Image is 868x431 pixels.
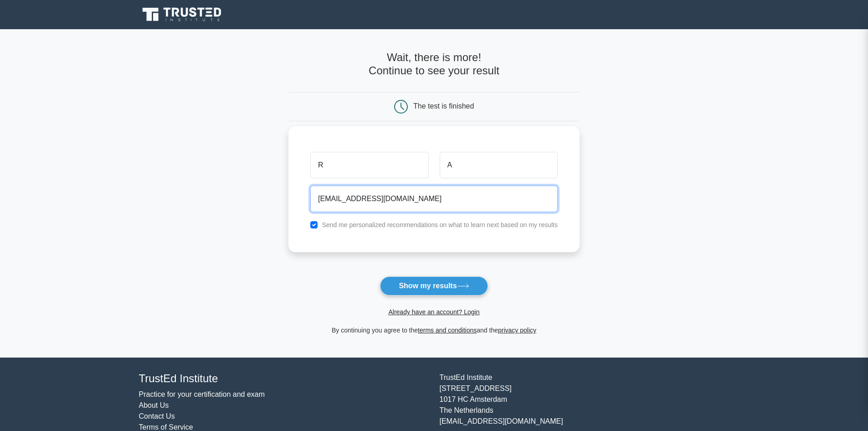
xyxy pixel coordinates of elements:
h4: TrustEd Institute [139,372,429,385]
div: By continuing you agree to the and the [283,325,585,336]
a: privacy policy [498,327,536,334]
a: Already have an account? Login [388,308,479,316]
button: Show my results [380,276,488,296]
a: Practice for your certification and exam [139,390,265,398]
a: About Us [139,401,169,409]
div: The test is finished [413,102,474,110]
a: Terms of Service [139,423,193,431]
a: terms and conditions [418,327,477,334]
a: Contact Us [139,412,175,420]
input: First name [310,152,428,178]
h4: Wait, there is more! Continue to see your result [288,51,580,78]
input: Email [310,186,558,212]
label: Send me personalized recommendations on what to learn next based on my results [322,221,558,228]
input: Last name [440,152,558,178]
